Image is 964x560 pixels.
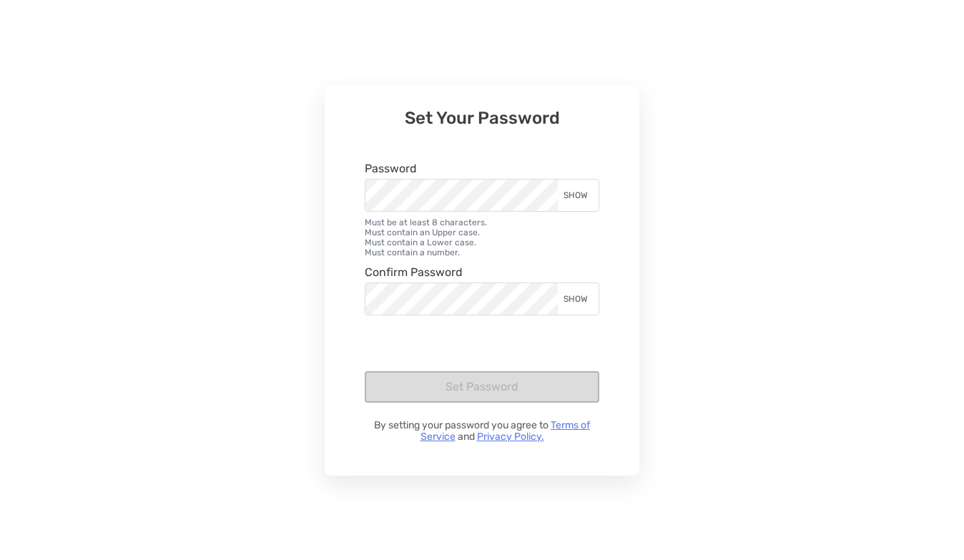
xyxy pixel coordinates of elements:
[558,283,599,315] div: SHOW
[365,420,599,443] p: By setting your password you agree to and
[420,419,591,443] a: Terms of Service
[365,162,417,175] label: Password
[365,247,599,257] li: Must contain a number.
[365,108,599,128] h3: Set Your Password
[365,237,599,247] li: Must contain a Lower case.
[365,266,463,278] label: Confirm Password
[365,227,599,237] li: Must contain an Upper case.
[558,180,599,211] div: SHOW
[477,431,544,443] a: Privacy Policy.
[365,217,599,227] li: Must be at least 8 characters.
